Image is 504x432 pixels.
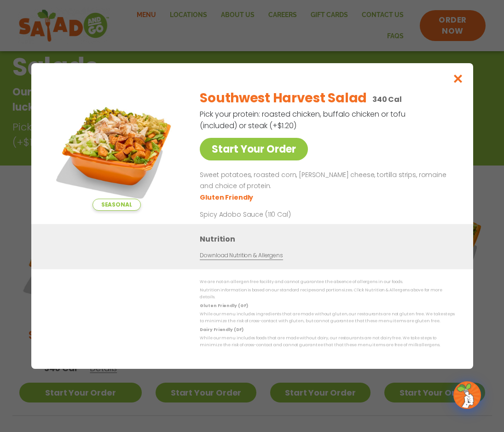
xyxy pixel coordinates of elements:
[200,251,283,260] a: Download Nutrition & Allergens
[200,193,255,202] li: Gluten Friendly
[200,278,455,285] p: We are not an allergen free facility and cannot guarantee the absence of allergens in our foods.
[52,82,181,211] img: Featured product photo for Southwest Harvest Salad
[200,89,367,108] h2: Southwest Harvest Salad
[200,311,455,325] p: While our menu includes ingredients that are made without gluten, our restaurants are not gluten ...
[200,170,451,192] p: Sweet potatoes, roasted corn, [PERSON_NAME] cheese, tortilla strips, romaine and choice of protein.
[92,199,140,211] span: Seasonal
[372,94,401,105] p: 340 Cal
[200,335,455,349] p: While our menu includes foods that are made without dairy, our restaurants are not dairy free. We...
[443,63,473,94] button: Close modal
[454,382,480,408] img: wpChatIcon
[200,233,459,245] h3: Nutrition
[200,327,243,332] strong: Dairy Friendly (DF)
[200,287,455,301] p: Nutrition information is based on our standard recipes and portion sizes. Click Nutrition & Aller...
[200,108,407,131] p: Pick your protein: roasted chicken, buffalo chicken or tofu (included) or steak (+$1.20)
[200,303,248,308] strong: Gluten Friendly (GF)
[200,138,308,160] a: Start Your Order
[200,210,370,219] p: Spicy Adobo Sauce (110 Cal)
